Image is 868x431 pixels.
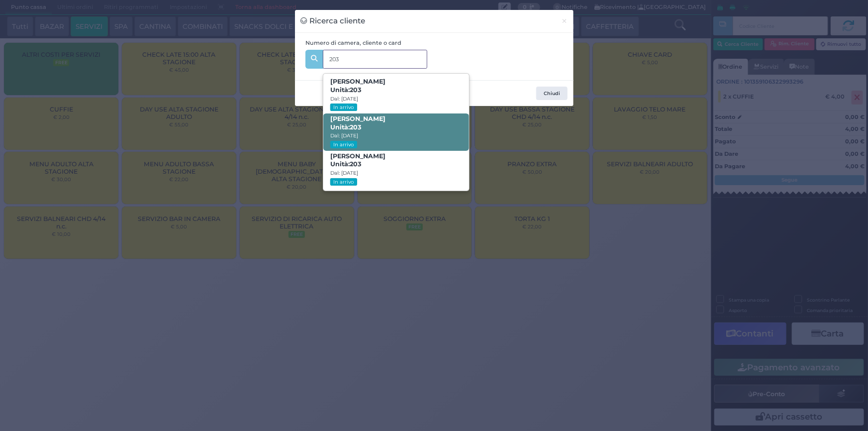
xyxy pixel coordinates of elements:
span: × [561,15,568,26]
input: Es. 'Mario Rossi', '220' o '108123234234' [323,50,427,69]
b: [PERSON_NAME] [330,115,386,131]
button: Chiudi [556,10,573,32]
b: [PERSON_NAME] [330,152,386,168]
small: In arrivo [330,178,357,186]
b: [PERSON_NAME] [330,78,386,94]
small: Dal: [DATE] [330,170,358,176]
button: Chiudi [536,87,568,101]
small: In arrivo [330,104,357,111]
strong: 203 [350,160,361,168]
span: Unità: [330,160,361,169]
small: Dal: [DATE] [330,96,358,102]
small: Dal: [DATE] [330,132,358,139]
label: Numero di camera, cliente o card [305,39,401,47]
h3: Ricerca cliente [300,15,366,27]
strong: 203 [350,123,361,131]
span: Unità: [330,86,361,95]
span: Unità: [330,123,361,132]
small: In arrivo [330,141,357,148]
strong: 203 [350,86,361,94]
